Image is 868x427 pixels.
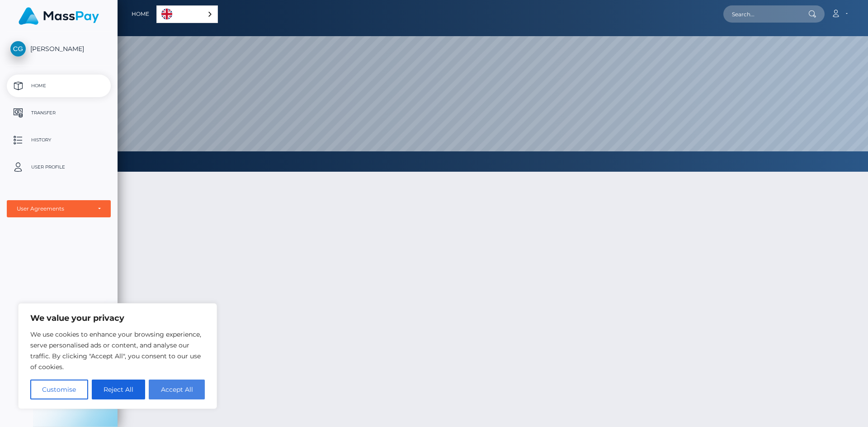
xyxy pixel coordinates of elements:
[723,5,808,23] input: Search...
[156,5,218,23] aside: Language selected: English
[132,5,149,23] a: Home
[10,79,107,93] p: Home
[17,205,91,212] div: User Agreements
[7,156,111,178] a: User Profile
[30,313,205,324] p: We value your privacy
[92,380,146,399] button: Reject All
[18,303,217,409] div: We value your privacy
[30,329,205,372] p: We use cookies to enhance your browsing experience, serve personalised ads or content, and analys...
[7,102,111,124] a: Transfer
[10,160,107,174] p: User Profile
[19,7,99,25] img: MassPay
[7,75,111,97] a: Home
[10,106,107,120] p: Transfer
[10,133,107,147] p: History
[7,200,111,217] button: User Agreements
[157,6,217,23] a: English
[7,129,111,151] a: History
[30,380,88,399] button: Customise
[7,45,111,53] span: [PERSON_NAME]
[149,380,205,399] button: Accept All
[156,5,218,23] div: Language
